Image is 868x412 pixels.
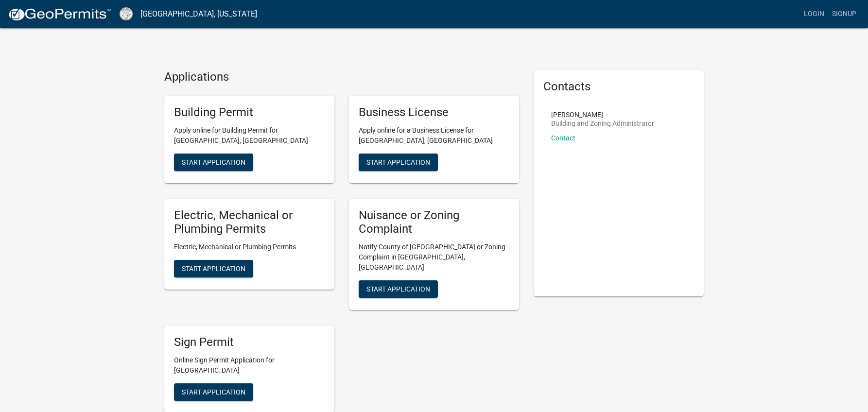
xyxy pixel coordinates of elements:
[551,134,575,142] a: Contact
[543,80,694,94] h5: Contacts
[174,154,253,171] button: Start Application
[359,154,438,171] button: Start Application
[182,388,245,395] span: Start Application
[140,6,257,22] a: [GEOGRAPHIC_DATA], [US_STATE]
[174,335,325,349] h5: Sign Permit
[359,280,438,298] button: Start Application
[359,125,509,146] p: Apply online for a Business License for [GEOGRAPHIC_DATA], [GEOGRAPHIC_DATA]
[359,242,509,273] p: Notify County of [GEOGRAPHIC_DATA] or Zoning Complaint in [GEOGRAPHIC_DATA], [GEOGRAPHIC_DATA]
[174,260,253,277] button: Start Application
[551,120,654,127] p: Building and Zoning Administrator
[174,208,325,237] h5: Electric, Mechanical or Plumbing Permits
[174,105,325,120] h5: Building Permit
[174,383,253,401] button: Start Application
[800,5,828,23] a: Login
[359,208,509,237] h5: Nuisance or Zoning Complaint
[174,242,325,252] p: Electric, Mechanical or Plumbing Permits
[182,158,245,166] span: Start Application
[182,265,245,273] span: Start Application
[120,7,133,20] img: Cook County, Georgia
[551,111,654,118] p: [PERSON_NAME]
[164,70,519,84] h4: Applications
[366,158,430,166] span: Start Application
[828,5,860,23] a: Signup
[174,355,325,376] p: Online Sign Permit Application for [GEOGRAPHIC_DATA]
[359,105,509,120] h5: Business License
[366,285,430,293] span: Start Application
[174,125,325,146] p: Apply online for Building Permit for [GEOGRAPHIC_DATA], [GEOGRAPHIC_DATA]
